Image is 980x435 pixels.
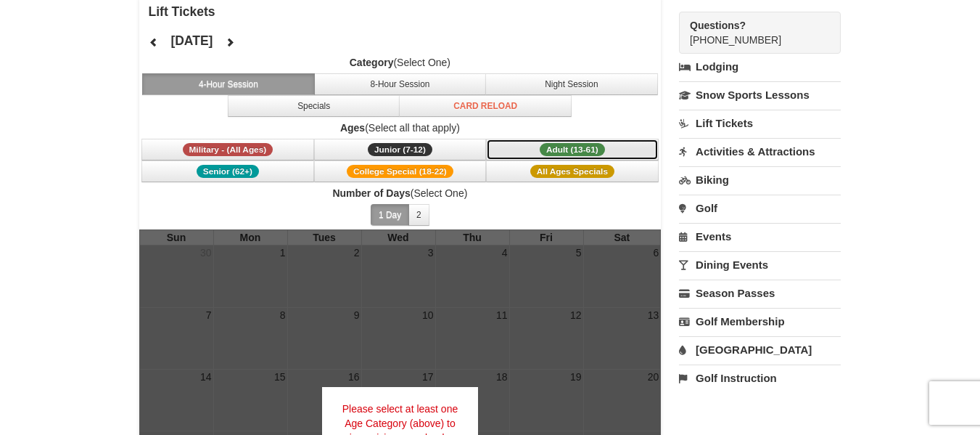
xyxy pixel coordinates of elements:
[679,280,841,306] a: Season Passes
[314,139,487,160] button: Junior (7-12)
[139,55,662,70] label: (Select One)
[332,187,410,199] strong: Number of Days
[141,139,314,160] button: Military - (All Ages)
[368,143,432,156] span: Junior (7-12)
[540,143,605,156] span: Adult (13-61)
[679,223,841,250] a: Events
[197,165,259,178] span: Senior (62+)
[679,81,841,108] a: Snow Sports Lessons
[530,165,614,178] span: All Ages Specials
[679,251,841,278] a: Dining Events
[679,54,841,80] a: Lodging
[399,95,572,117] button: Card Reload
[679,166,841,193] a: Biking
[139,186,662,200] label: (Select One)
[139,121,662,135] label: (Select all that apply)
[408,204,429,226] button: 2
[485,73,658,95] button: Night Session
[690,18,815,46] span: [PHONE_NUMBER]
[350,57,394,68] strong: Category
[679,308,841,335] a: Golf Membership
[347,165,453,178] span: College Special (18-22)
[340,122,365,134] strong: Ages
[149,4,662,19] h4: Lift Tickets
[690,20,746,31] strong: Questions?
[679,365,841,391] a: Golf Instruction
[679,110,841,137] a: Lift Tickets
[183,143,273,156] span: Military - (All Ages)
[486,160,659,182] button: All Ages Specials
[679,138,841,165] a: Activities & Attractions
[142,73,315,95] button: 4-Hour Session
[679,336,841,363] a: [GEOGRAPHIC_DATA]
[314,73,487,95] button: 8-Hour Session
[371,204,409,226] button: 1 Day
[170,33,213,48] h4: [DATE]
[141,160,314,182] button: Senior (62+)
[228,95,400,117] button: Specials
[679,195,841,221] a: Golf
[486,139,659,160] button: Adult (13-61)
[314,160,487,182] button: College Special (18-22)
